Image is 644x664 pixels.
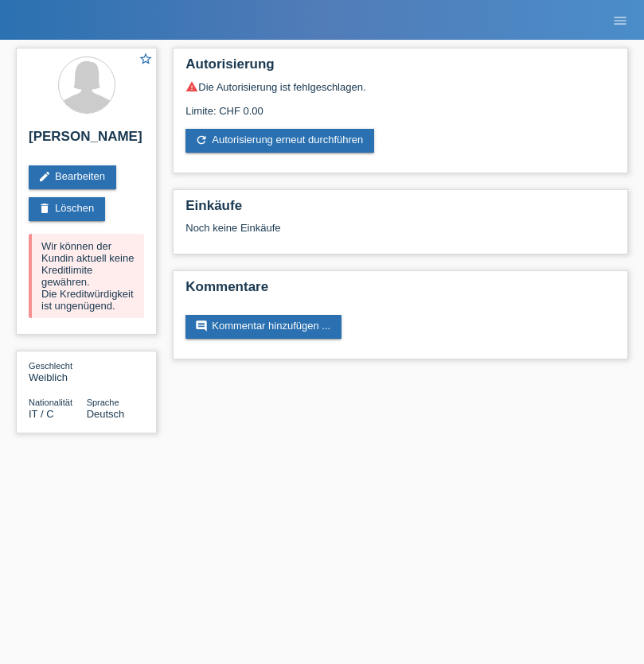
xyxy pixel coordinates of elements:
span: Geschlecht [29,361,72,371]
a: deleteLöschen [29,197,105,221]
a: star_border [139,52,153,68]
span: Nationalität [29,398,72,407]
a: menu [604,15,636,25]
h2: Einkäufe [185,198,615,222]
i: comment [195,320,208,332]
h2: Autorisierung [185,56,615,80]
div: Limite: CHF 0.00 [185,93,615,117]
i: star_border [139,52,153,66]
i: menu [612,13,628,29]
div: Wir können der Kundin aktuell keine Kreditlimite gewähren. Die Kreditwürdigkeit ist ungenügend. [29,234,144,318]
span: Sprache [87,398,119,407]
a: editBearbeiten [29,165,116,189]
a: refreshAutorisierung erneut durchführen [185,129,374,153]
a: commentKommentar hinzufügen ... [185,315,342,339]
div: Weiblich [29,359,87,383]
h2: [PERSON_NAME] [29,129,144,153]
span: Deutsch [87,408,125,420]
span: Italien / C / 02.08.2004 [29,408,54,420]
div: Noch keine Einkäufe [185,222,615,246]
i: warning [185,80,198,93]
i: edit [38,170,51,183]
i: refresh [195,134,208,146]
i: delete [38,202,51,215]
div: Die Autorisierung ist fehlgeschlagen. [185,80,615,93]
h2: Kommentare [185,279,615,303]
